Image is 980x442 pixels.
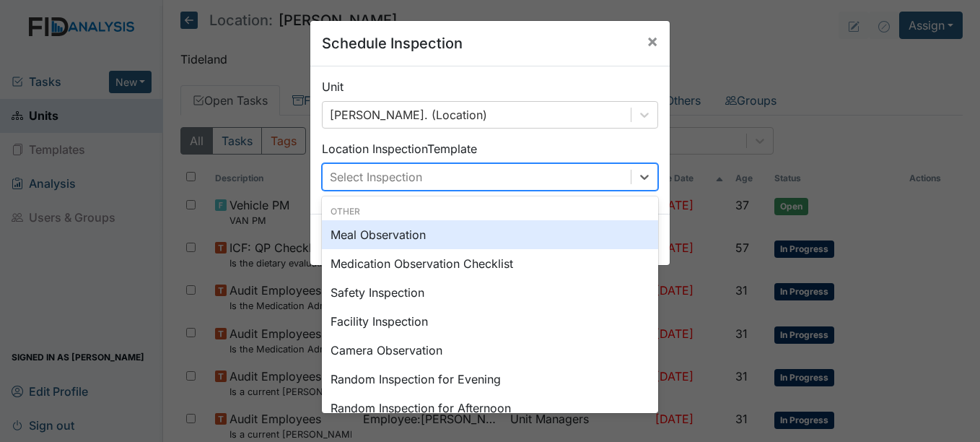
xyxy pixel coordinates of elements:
[322,140,477,157] label: Location Inspection Template
[322,365,658,394] div: Random Inspection for Evening
[322,336,658,365] div: Camera Observation
[322,278,658,307] div: Safety Inspection
[322,394,658,422] div: Random Inspection for Afternoon
[322,220,658,249] div: Meal Observation
[635,21,670,61] button: Close
[322,205,658,218] div: Other
[322,249,658,278] div: Medication Observation Checklist
[322,32,463,54] h5: Schedule Inspection
[330,106,487,123] div: [PERSON_NAME]. (Location)
[322,307,658,336] div: Facility Inspection
[647,30,658,51] span: ×
[330,168,422,186] div: Select Inspection
[322,78,344,95] label: Unit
